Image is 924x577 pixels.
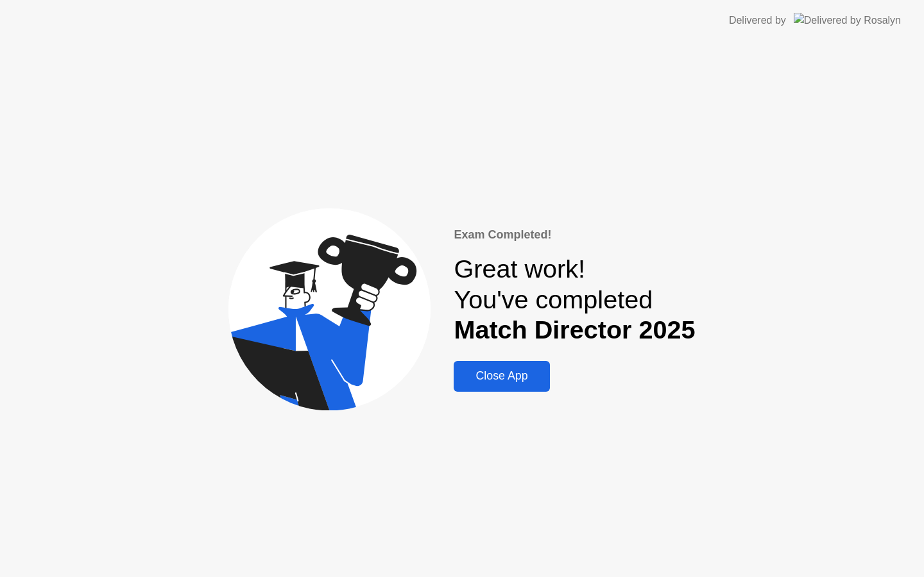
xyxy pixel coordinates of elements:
[458,369,545,383] div: Close App
[794,13,901,28] img: Delivered by Rosalyn
[454,254,695,346] div: Great work! You've completed
[454,361,549,392] button: Close App
[454,315,695,344] b: Match Director 2025
[454,226,695,244] div: Exam Completed!
[729,13,786,28] div: Delivered by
